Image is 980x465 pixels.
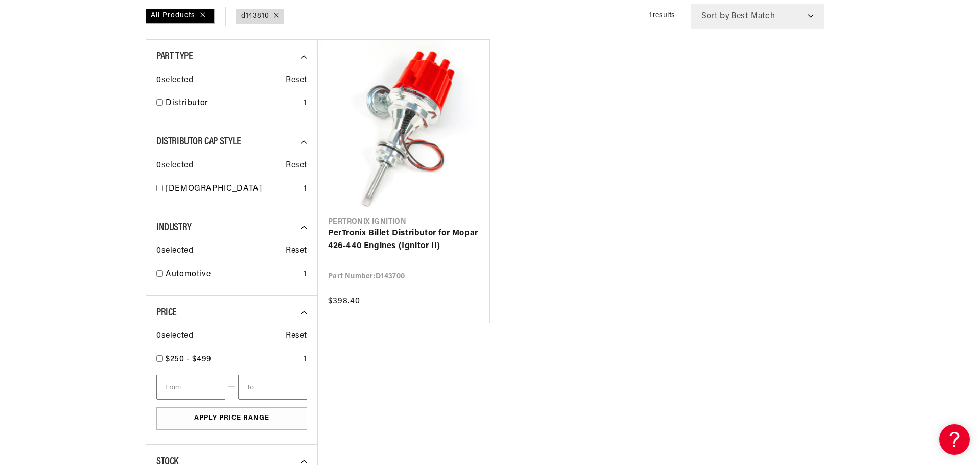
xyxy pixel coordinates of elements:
a: Automotive [166,268,299,281]
div: 1 [304,268,307,281]
input: From [156,375,225,400]
a: d143810 [241,11,269,22]
span: Reset [286,159,307,173]
select: Sort by [691,4,824,29]
a: [DEMOGRAPHIC_DATA] [166,183,299,196]
span: Reset [286,244,307,258]
input: To [238,375,307,400]
span: Reset [286,74,307,87]
span: Part Type [156,52,193,62]
button: Apply Price Range [156,407,307,430]
span: Distributor Cap Style [156,137,241,147]
span: — [228,380,236,394]
a: PerTronix Billet Distributor for Mopar 426-440 Engines (Ignitor II) [328,227,479,253]
span: Price [156,308,177,318]
span: Sort by [701,12,729,20]
div: 1 [304,97,307,110]
span: 0 selected [156,159,193,173]
div: 1 [304,353,307,366]
span: 0 selected [156,74,193,87]
div: 1 [304,183,307,196]
span: Industry [156,223,192,233]
a: Distributor [166,97,299,110]
div: All Products [146,9,215,24]
span: Reset [286,330,307,343]
span: 1 results [649,12,675,19]
span: $250 - $499 [166,355,212,363]
span: 0 selected [156,330,193,343]
span: 0 selected [156,244,193,258]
